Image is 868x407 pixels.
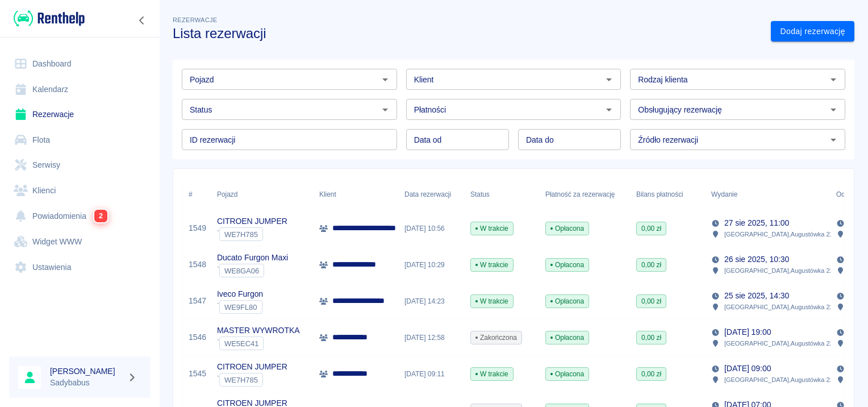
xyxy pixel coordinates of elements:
a: 1545 [189,368,206,380]
div: ` [217,300,263,314]
div: ` [217,373,287,387]
p: [GEOGRAPHIC_DATA] , Augustówka 22A [724,375,837,385]
p: [GEOGRAPHIC_DATA] , Augustówka 22A [724,338,837,348]
p: [GEOGRAPHIC_DATA] , Augustówka 22A [724,229,837,239]
input: DD.MM.YYYY [406,129,509,150]
a: Rezerwacje [9,102,151,127]
p: [DATE] 09:00 [724,363,771,375]
span: WE9FL80 [220,303,262,312]
p: [GEOGRAPHIC_DATA] , Augustówka 22A [724,265,837,276]
h6: [PERSON_NAME] [50,366,123,377]
p: CITROEN JUMPER [217,215,287,227]
a: Ustawienia [9,255,151,280]
span: 0,00 zł [637,369,666,379]
div: ` [217,264,288,277]
span: 0,00 zł [637,296,666,306]
div: Bilans płatności [636,178,683,210]
div: Pojazd [211,178,314,210]
button: Otwórz [377,72,393,88]
button: Otwórz [825,132,841,148]
p: 26 sie 2025, 10:30 [724,254,789,265]
p: [GEOGRAPHIC_DATA] , Augustówka 22A [724,302,837,312]
div: [DATE] 10:29 [399,247,465,283]
div: # [183,178,211,210]
button: Otwórz [377,102,393,118]
a: Flota [9,127,151,153]
a: Dashboard [9,51,151,77]
p: 25 sie 2025, 14:30 [724,290,789,302]
div: Wydanie [706,178,831,210]
span: Opłacona [546,260,589,270]
p: [DATE] 19:00 [724,326,771,338]
div: Odbiór [836,178,857,210]
div: [DATE] 09:11 [399,356,465,392]
span: WE7H785 [220,376,262,384]
p: 27 sie 2025, 11:00 [724,217,789,229]
a: Klienci [9,178,151,204]
span: W trakcie [471,223,513,234]
p: CITROEN JUMPER [217,361,287,373]
div: Klient [319,178,336,210]
span: W trakcie [471,369,513,379]
button: Otwórz [601,72,617,88]
div: [DATE] 14:23 [399,283,465,319]
span: Rezerwacje [173,16,217,23]
span: WE8GA06 [220,267,264,275]
p: Sadybabus [50,377,123,389]
a: Widget WWW [9,229,151,255]
span: WE7H785 [220,230,262,239]
p: Iveco Furgon [217,288,263,300]
span: Opłacona [546,333,589,343]
div: [DATE] 12:58 [399,319,465,356]
a: Renthelp logo [9,9,85,28]
span: W trakcie [471,296,513,306]
div: Bilans płatności [631,178,706,210]
span: 0,00 zł [637,333,666,343]
span: Zakończona [471,333,521,343]
span: W trakcie [471,260,513,270]
a: 1548 [189,259,206,271]
span: Opłacona [546,296,589,306]
span: WE5EC41 [220,339,263,348]
span: Opłacona [546,369,589,379]
a: 1546 [189,331,206,343]
div: Wydanie [711,178,737,210]
input: DD.MM.YYYY [518,129,621,150]
div: # [189,178,193,210]
div: Pojazd [217,178,237,210]
div: Status [465,178,540,210]
span: 0,00 zł [637,260,666,270]
span: Opłacona [546,223,589,234]
p: Ducato Furgon Maxi [217,252,288,264]
button: Otwórz [825,102,841,118]
div: ` [217,227,287,241]
div: Klient [314,178,399,210]
button: Otwórz [601,102,617,118]
div: Płatność za rezerwację [545,178,615,210]
a: Serwisy [9,152,151,178]
div: ` [217,337,299,350]
div: Data rezerwacji [404,178,451,210]
p: MASTER WYWROTKA [217,325,299,337]
div: [DATE] 10:56 [399,210,465,247]
a: 1549 [189,222,206,234]
h3: Lista rezerwacji [173,26,762,41]
a: Dodaj rezerwację [771,21,854,42]
button: Otwórz [825,72,841,88]
span: 0,00 zł [637,223,666,234]
img: Renthelp logo [14,9,85,28]
button: Zwiń nawigację [133,13,151,28]
div: Status [470,178,490,210]
div: Płatność za rezerwację [540,178,631,210]
div: Data rezerwacji [399,178,465,210]
span: 2 [94,210,107,222]
a: Powiadomienia2 [9,203,151,229]
a: Kalendarz [9,77,151,102]
a: 1547 [189,295,206,307]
